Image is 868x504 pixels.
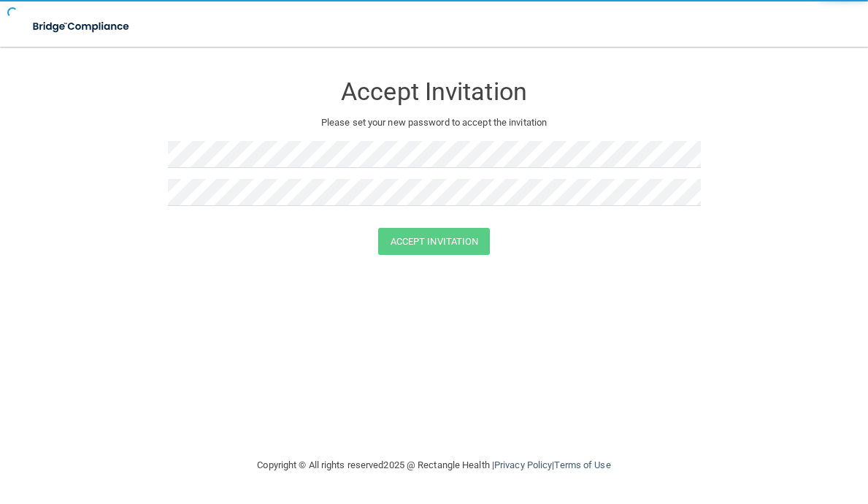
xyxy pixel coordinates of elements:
h3: Accept Invitation [168,78,701,105]
img: bridge_compliance_login_screen.278c3ca4.svg [22,12,142,42]
button: Accept Invitation [378,228,491,255]
a: Privacy Policy [494,459,552,470]
a: Terms of Use [554,459,610,470]
p: Please set your new password to accept the invitation [179,114,690,131]
div: Copyright © All rights reserved 2025 @ Rectangle Health | | [168,442,701,489]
